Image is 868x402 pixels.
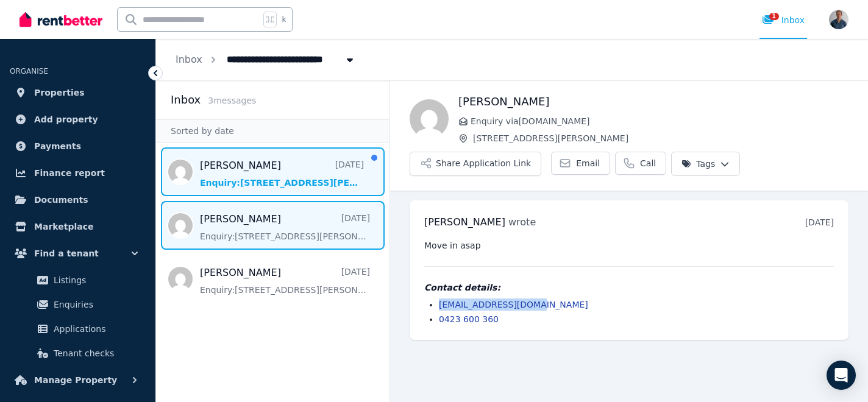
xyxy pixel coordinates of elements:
[10,107,146,132] a: Add property
[156,39,375,80] nav: Breadcrumb
[827,361,856,390] div: Open Intercom Messenger
[671,152,740,176] button: Tags
[34,139,81,153] span: Payments
[439,300,588,309] a: [EMAIL_ADDRESS][DOMAIN_NAME]
[34,85,85,100] span: Properties
[10,368,146,392] button: Manage Property
[805,217,834,227] time: [DATE]
[54,297,136,312] span: Enquiries
[473,132,848,144] span: [STREET_ADDRESS][PERSON_NAME]
[10,161,146,185] a: Finance report
[424,281,834,294] h4: Contact details:
[54,322,136,336] span: Applications
[282,15,286,24] span: k
[458,93,848,110] h1: [PERSON_NAME]
[640,157,656,169] span: Call
[34,246,99,261] span: Find a tenant
[10,67,48,76] span: ORGANISE
[54,346,136,361] span: Tenant checks
[171,91,201,108] h2: Inbox
[15,292,141,317] a: Enquiries
[10,80,146,105] a: Properties
[829,10,848,29] img: andrewjscunningham@gmail.com
[20,10,102,29] img: RentBetter
[34,192,88,207] span: Documents
[762,14,805,26] div: Inbox
[208,96,256,105] span: 3 message s
[10,188,146,212] a: Documents
[615,152,666,175] a: Call
[34,219,93,234] span: Marketplace
[15,268,141,292] a: Listings
[410,152,541,176] button: Share Application Link
[410,99,449,138] img: Sally Aviga
[200,158,364,189] a: [PERSON_NAME][DATE]Enquiry:[STREET_ADDRESS][PERSON_NAME].
[681,158,715,170] span: Tags
[200,212,370,242] a: [PERSON_NAME][DATE]Enquiry:[STREET_ADDRESS][PERSON_NAME].
[551,152,610,175] a: Email
[156,143,390,308] nav: Message list
[15,341,141,365] a: Tenant checks
[34,112,98,127] span: Add property
[471,115,848,127] span: Enquiry via [DOMAIN_NAME]
[769,13,779,20] span: 1
[15,317,141,341] a: Applications
[176,54,202,65] a: Inbox
[10,241,146,266] button: Find a tenant
[424,216,505,228] span: [PERSON_NAME]
[576,157,600,169] span: Email
[156,119,390,143] div: Sorted by date
[34,166,105,180] span: Finance report
[508,216,536,228] span: wrote
[34,373,117,387] span: Manage Property
[424,239,834,252] pre: Move in asap
[10,134,146,158] a: Payments
[439,314,499,324] a: 0423 600 360
[200,266,370,296] a: [PERSON_NAME][DATE]Enquiry:[STREET_ADDRESS][PERSON_NAME].
[54,273,136,287] span: Listings
[10,214,146,239] a: Marketplace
